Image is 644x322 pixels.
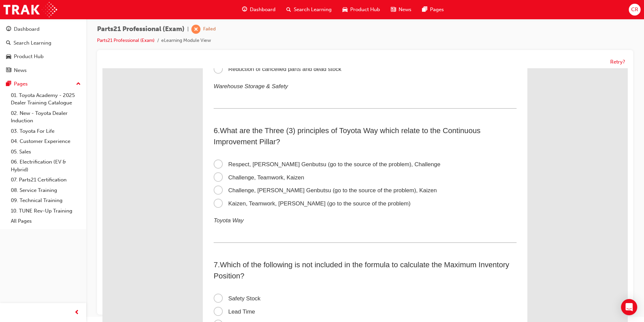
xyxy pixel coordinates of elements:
[191,25,200,34] span: learningRecordVerb_FAIL-icon
[111,119,334,125] span: Challenge, [PERSON_NAME] Genbutsu (go to the source of the problem), Kaizen
[8,147,84,157] a: 05. Sales
[14,53,44,60] div: Product Hub
[3,23,84,35] a: Dashboard
[111,58,378,78] span: What are the Three (3) principles of Toyota Way which relate to the Continuous Improvement Pillar?
[111,93,338,99] span: Respect, [PERSON_NAME] Genbutsu (go to the source of the problem), Challenge
[3,37,84,49] a: Search Learning
[14,80,28,88] div: Pages
[391,5,396,14] span: news-icon
[14,67,27,74] div: News
[111,240,153,247] span: Lead Time
[187,25,189,33] span: |
[8,157,84,175] a: 06. Electrification (EV & Hybrid)
[97,38,154,43] a: Parts21 Professional (Exam)
[281,3,337,17] a: search-iconSearch Learning
[97,25,185,33] span: Parts21 Professional (Exam)
[3,2,57,17] img: Trak
[74,308,79,317] span: prev-icon
[3,22,84,78] button: DashboardSearch LearningProduct HubNews
[111,132,308,139] span: Kaizen, Teamwork, [PERSON_NAME] (go to the source of the problem)
[76,80,81,89] span: up-icon
[8,108,84,126] a: 02. New - Toyota Dealer Induction
[8,136,84,147] a: 04. Customer Experience
[115,58,117,67] span: .
[3,50,84,63] a: Product Hub
[629,4,641,16] button: CR
[6,81,11,87] span: pages-icon
[111,192,407,212] span: Which of the following is not included in the formula to calculate the Maximum Inventory Position?
[422,5,427,14] span: pages-icon
[111,149,141,155] em: Toyota Way
[242,5,247,14] span: guage-icon
[430,6,444,14] span: Pages
[111,227,158,233] span: Safety Stock
[14,25,40,33] div: Dashboard
[8,185,84,196] a: 08. Service Training
[8,206,84,216] a: 10. TUNE Rev-Up Training
[621,299,637,315] div: Open Intercom Messenger
[417,3,449,17] a: pages-iconPages
[250,6,276,14] span: Dashboard
[14,39,51,47] div: Search Learning
[111,15,186,21] em: Warehouse Storage & Safety
[6,54,11,60] span: car-icon
[8,90,84,108] a: 01. Toyota Academy - 2025 Dealer Training Catalogue
[350,6,380,14] span: Product Hub
[6,40,11,46] span: search-icon
[111,253,155,259] span: Order cycle
[385,3,417,17] a: news-iconNews
[115,192,117,201] span: .
[610,58,625,66] button: Retry?
[294,6,332,14] span: Search Learning
[286,5,291,14] span: search-icon
[3,64,84,77] a: News
[8,126,84,137] a: 03. Toyota For Life
[203,26,216,32] div: Failed
[8,216,84,226] a: All Pages
[342,5,348,14] span: car-icon
[111,58,115,67] span: 6
[111,192,115,201] span: 7
[3,78,84,90] button: Pages
[6,68,11,74] span: news-icon
[8,175,84,185] a: 07. Parts21 Certification
[631,6,638,14] span: CR
[161,37,211,45] li: eLearning Module View
[6,26,11,32] span: guage-icon
[399,6,411,14] span: News
[8,195,84,206] a: 09. Technical Training
[111,106,202,113] span: Challenge, Teamwork, Kaizen
[337,3,385,17] a: car-iconProduct Hub
[237,3,281,17] a: guage-iconDashboard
